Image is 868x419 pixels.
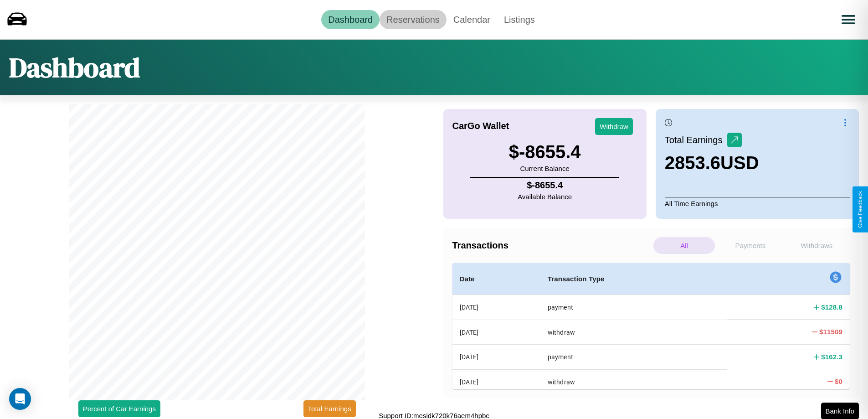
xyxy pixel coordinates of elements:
[9,388,31,410] div: Open Intercom Messenger
[452,345,540,369] th: [DATE]
[821,302,842,312] h4: $ 128.8
[653,237,715,254] p: All
[719,237,781,254] p: Payments
[497,10,542,29] a: Listings
[452,320,540,344] th: [DATE]
[518,180,572,191] h4: $ -8655.4
[786,237,847,254] p: Withdraws
[9,49,140,86] h1: Dashboard
[460,274,533,285] h4: Date
[518,191,572,203] p: Available Balance
[857,191,863,228] div: Give Feedback
[548,274,720,285] h4: Transaction Type
[509,162,581,175] p: Current Balance
[78,400,160,417] button: Percent of Car Earnings
[835,377,842,386] h4: $ 0
[452,369,540,394] th: [DATE]
[665,197,850,210] p: All Time Earnings
[665,132,727,148] p: Total Earnings
[540,320,727,344] th: withdraw
[380,10,447,29] a: Reservations
[819,327,842,336] h4: $ 11509
[321,10,380,29] a: Dashboard
[509,142,581,162] h3: $ -8655.4
[665,153,759,173] h3: 2853.6 USD
[540,369,727,394] th: withdraw
[447,10,497,29] a: Calendar
[452,240,651,251] h4: Transactions
[836,7,861,32] button: Open menu
[595,118,633,135] button: Withdraw
[540,295,727,320] th: payment
[452,121,509,131] h4: CarGo Wallet
[452,295,540,320] th: [DATE]
[303,400,356,417] button: Total Earnings
[540,345,727,369] th: payment
[821,352,842,362] h4: $ 162.3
